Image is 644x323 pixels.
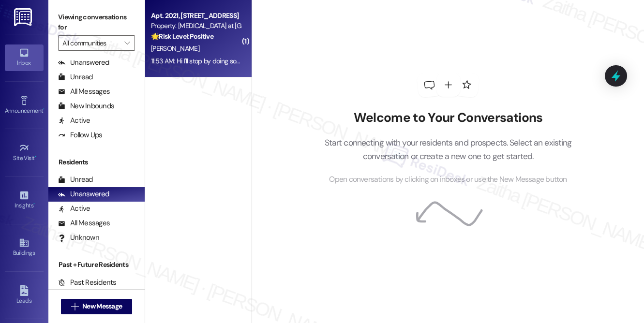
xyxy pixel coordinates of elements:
a: Insights • [5,187,44,213]
a: Buildings [5,235,44,261]
h2: Welcome to Your Conversations [310,110,586,126]
div: Past + Future Residents [48,260,145,270]
span: • [33,201,35,207]
div: All Messages [58,87,110,97]
input: All communities [62,35,120,51]
div: Past Residents [58,278,117,288]
div: 11:53 AM: Hi I'll stop by doing some errands [151,57,269,65]
div: Active [58,204,90,214]
div: Property: [MEDICAL_DATA] at [GEOGRAPHIC_DATA] [151,21,240,31]
div: All Messages [58,218,110,228]
span: • [43,106,45,113]
div: Apt. 2021, [STREET_ADDRESS] [151,11,240,21]
a: Inbox [5,44,44,71]
div: Follow Ups [58,130,103,140]
strong: 🌟 Risk Level: Positive [151,32,213,41]
div: Active [58,116,90,126]
div: Residents [48,157,145,167]
div: Unanswered [58,58,109,68]
span: Open conversations by clicking on inboxes or use the New Message button [329,174,567,186]
i:  [124,39,130,47]
button: New Message [61,299,133,314]
div: New Inbounds [58,101,114,111]
span: New Message [82,301,122,311]
span: • [35,153,36,160]
div: Unread [58,72,93,82]
p: Start connecting with your residents and prospects. Select an existing conversation or create a n... [310,136,586,163]
img: ResiDesk Logo [14,8,34,26]
a: Leads [5,282,44,308]
div: Unread [58,175,93,185]
div: Unknown [58,233,99,243]
div: Unanswered [58,189,109,199]
i:  [71,303,78,310]
a: Site Visit • [5,140,44,166]
label: Viewing conversations for [58,10,135,35]
span: [PERSON_NAME] [151,44,199,53]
